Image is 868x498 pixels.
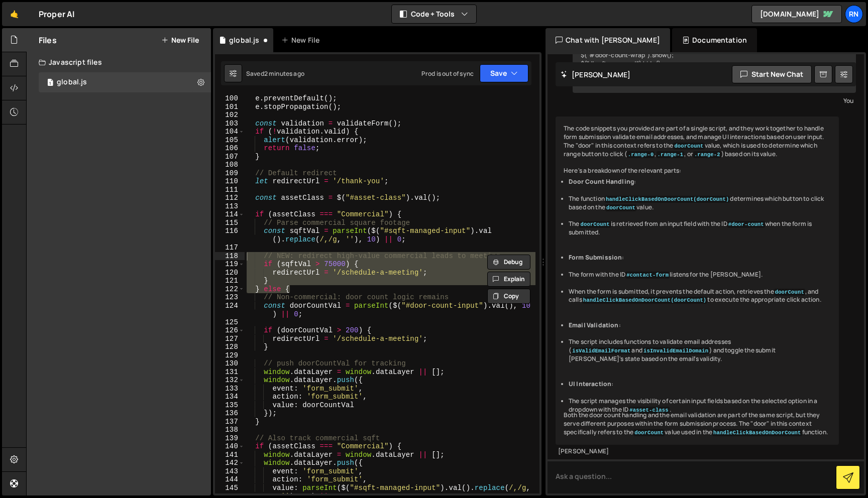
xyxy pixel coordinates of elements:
[421,69,474,78] div: Prod is out of sync
[215,293,245,302] div: 123
[561,70,630,79] h2: [PERSON_NAME]
[569,220,831,237] li: The is retrieved from an input field with the ID when the form is submitted.
[215,359,245,368] div: 130
[487,255,530,270] button: Debug
[39,72,211,92] div: 6625/12710.js
[774,289,805,296] code: doorCount
[215,434,245,443] div: 139
[215,318,245,327] div: 125
[693,151,721,158] code: .range-2
[246,69,304,78] div: Saved
[215,103,245,111] div: 101
[215,111,245,119] div: 102
[215,269,245,277] div: 120
[215,451,245,459] div: 141
[215,161,245,169] div: 108
[39,8,74,20] div: Proper AI
[633,429,665,436] code: doorCount
[215,285,245,294] div: 122
[215,426,245,434] div: 138
[579,221,610,228] code: doorCount
[215,260,245,269] div: 119
[215,128,245,136] div: 104
[215,326,245,335] div: 126
[215,153,245,161] div: 107
[627,151,655,158] code: .range-0
[625,272,670,279] code: #contact-form
[215,351,245,360] div: 129
[215,119,245,128] div: 103
[215,409,245,418] div: 136
[845,5,863,23] a: RN
[487,289,530,304] button: Copy
[215,186,245,194] div: 111
[558,447,836,456] div: [PERSON_NAME]
[556,116,839,444] div: The code snippets you provided are part of a single script, and they work together to handle form...
[215,442,245,451] div: 140
[215,376,245,385] div: 132
[215,459,245,467] div: 142
[2,2,27,26] a: 🤙
[732,65,812,83] button: Start new chat
[569,288,831,305] li: When the form is submitted, it prevents the default action, retrieves the , and calls to execute ...
[39,35,57,46] h2: Files
[657,151,685,158] code: .range-1
[569,254,831,262] li: :
[569,397,831,414] li: The script manages the visibility of certain input fields based on the selected option in a dropd...
[27,52,211,72] div: Javascript files
[605,204,636,211] code: doorCount
[673,143,704,150] code: doorCount
[215,302,245,318] div: 124
[215,210,245,219] div: 114
[215,169,245,178] div: 109
[672,28,757,52] div: Documentation
[215,94,245,103] div: 100
[480,64,528,82] button: Save
[215,136,245,145] div: 105
[215,335,245,343] div: 127
[215,177,245,186] div: 110
[569,380,611,388] strong: UI Interaction
[47,79,53,87] span: 1
[229,35,259,45] div: global.js
[727,221,765,228] code: #door-count
[569,338,831,363] li: The script includes functions to validate email addresses ( and ) and toggle the submit [PERSON_N...
[57,78,87,87] div: global.js
[569,195,831,212] li: The function determines which button to click based on the value.
[569,271,831,279] li: The form with the ID listens for the [PERSON_NAME].
[215,343,245,351] div: 128
[215,368,245,377] div: 131
[628,407,670,414] code: #asset-class
[215,277,245,285] div: 121
[215,385,245,393] div: 133
[215,202,245,211] div: 113
[569,321,619,329] strong: Email Validation
[569,178,831,186] li: :
[571,347,631,354] code: isValidEmailFormat
[215,243,245,252] div: 117
[264,69,304,78] div: 2 minutes ago
[392,5,476,23] button: Code + Tools
[487,272,530,287] button: Explain
[215,144,245,153] div: 106
[215,401,245,410] div: 135
[575,95,853,106] div: You
[569,321,831,330] li: :
[582,297,708,304] code: handleClickBasedOnDoorCount(doorCount)
[215,219,245,227] div: 115
[161,36,199,44] button: New File
[215,227,245,243] div: 116
[569,380,831,389] li: :
[569,253,622,262] strong: Form Submission
[215,467,245,476] div: 143
[605,196,730,203] code: handleClickBasedOnDoorCount(doorCount)
[215,475,245,484] div: 144
[215,393,245,401] div: 134
[281,35,323,45] div: New File
[642,347,709,354] code: isInvalidEmailDomain
[215,418,245,426] div: 137
[546,28,670,52] div: Chat with [PERSON_NAME]
[712,429,802,436] code: handleClickBasedOnDoorCount
[751,5,842,23] a: [DOMAIN_NAME]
